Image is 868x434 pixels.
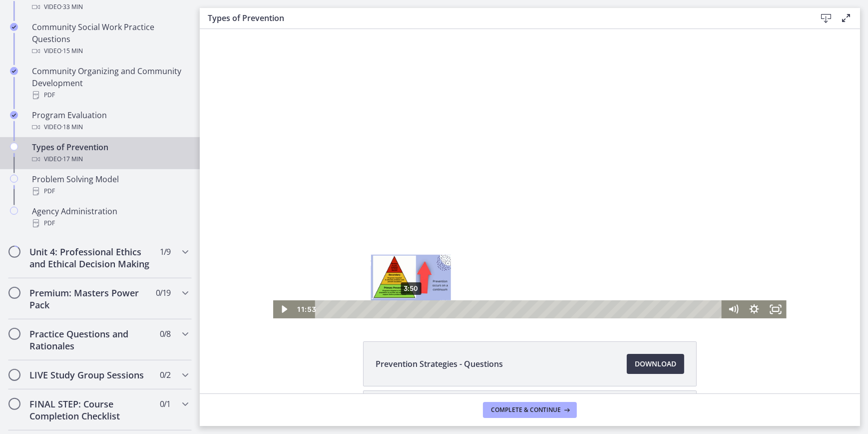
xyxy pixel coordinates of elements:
i: Completed [10,67,18,75]
div: Types of Prevention [32,141,188,165]
span: Download [635,358,676,370]
div: Community Organizing and Community Development [32,65,188,101]
div: PDF [32,217,188,229]
h2: LIVE Study Group Sessions [29,369,151,381]
span: 0 / 1 [160,398,170,410]
span: Prevention Strategies - Questions [376,358,503,370]
div: Video [32,153,188,165]
span: Complete & continue [491,406,561,414]
h2: FINAL STEP: Course Completion Checklist [29,398,151,422]
h2: Unit 4: Professional Ethics and Ethical Decision Making [29,246,151,270]
a: Download [627,354,684,374]
div: Video [32,45,188,57]
h2: Premium: Masters Power Pack [29,287,151,311]
span: 0 / 2 [160,369,170,381]
i: Completed [10,111,18,119]
span: 1 / 9 [160,246,170,258]
h2: Practice Questions and Rationales [29,328,151,352]
button: Show settings menu [544,271,565,289]
h3: Types of Prevention [208,12,800,24]
span: · 15 min [61,45,83,57]
i: Completed [10,23,18,31]
div: PDF [32,185,188,197]
div: Community Social Work Practice Questions [32,21,188,57]
div: Agency Administration [32,205,188,229]
span: · 17 min [61,153,83,165]
div: PDF [32,89,188,101]
span: · 18 min [61,121,83,133]
div: Video [32,121,188,133]
div: Problem Solving Model [32,173,188,197]
div: Video [32,1,188,13]
span: 0 / 8 [160,328,170,340]
button: Complete & continue [483,402,577,418]
button: Fullscreen [565,271,587,289]
span: 0 / 19 [156,287,170,299]
button: Mute [522,271,544,289]
iframe: Video Lesson [200,29,860,318]
div: Program Evaluation [32,109,188,133]
span: · 33 min [61,1,83,13]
